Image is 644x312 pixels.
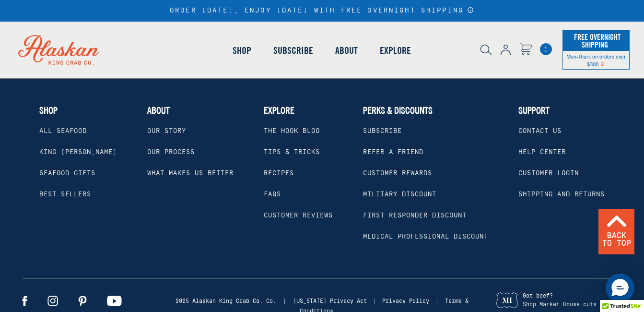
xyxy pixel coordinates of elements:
span: 1 [540,43,552,55]
a: Military Discount [363,191,436,198]
p: About [147,105,170,116]
a: Customer Reviews [264,212,333,219]
span: | [431,298,443,304]
a: Subscribe [262,23,324,78]
img: Back to Top [606,215,627,227]
p: Shop [39,105,58,116]
a: Cart [520,43,532,57]
a: Contact Us [518,127,562,135]
a: Our Story [147,127,186,135]
a: Shop [222,23,262,78]
a: Customer Login [518,169,579,177]
a: Announcement Bar Modal [467,7,474,13]
span: Mon-Thurs on orders over $300 [566,53,626,67]
span: Shipping Notice Icon [600,60,605,67]
span: | [368,298,381,304]
img: account [501,45,511,55]
a: Tips & Tricks [264,148,320,156]
img: Follow Alaskan King Crab Co. on YouTube [107,296,122,306]
a: Refer a Friend [363,148,423,156]
span: Back To Top [602,232,631,247]
div: ORDER [DATE], ENJOY [DATE] WITH FREE OVERNIGHT SHIPPING [170,7,474,15]
a: Explore [369,23,422,78]
a: Medical Professional Discount [363,233,488,240]
img: search [480,45,492,55]
span: Got beef? [523,293,613,299]
a: Recipes [264,169,294,177]
a: Subscribe [363,127,402,135]
a: Best Sellers [39,191,91,198]
img: Follow Alaskan King Crab Co. on Facebook [22,296,27,306]
span: Free Overnight Shipping [572,30,621,52]
a: Shop Market House cuts here [523,301,613,308]
p: Explore [264,105,294,116]
a: All Seafood [39,127,87,135]
a: Customer Rewards [363,169,432,177]
a: First Responder Discount [363,212,467,219]
a: Cart [540,43,552,55]
a: FAQs [264,191,281,198]
a: About [324,23,369,78]
a: Shipping and Returns [518,191,605,198]
span: | [278,298,291,304]
a: Back To Top [598,209,634,253]
img: Alaskan King Crab Co. logo [5,22,113,78]
div: Messenger Dummy Widget [606,274,634,302]
a: Our Process [147,148,195,156]
img: Follow Alaskan King Crab Co. on Pinterest [78,296,87,306]
a: Seafood Gifts [39,169,95,177]
p: Support [518,105,550,116]
a: Help Center [518,148,566,156]
img: Follow Alaskan King Crab Co. on Instagram [47,296,58,306]
p: Perks & Discounts [363,105,433,116]
span: 2025 Alaskan King Crab Co. Co. [176,298,276,304]
a: The Hook Blog [264,127,320,135]
a: What Makes Us Better [147,169,234,177]
a: King [PERSON_NAME] [39,148,117,156]
a: [US_STATE] Privacy Act [293,298,367,304]
a: Privacy Policy [382,298,429,304]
